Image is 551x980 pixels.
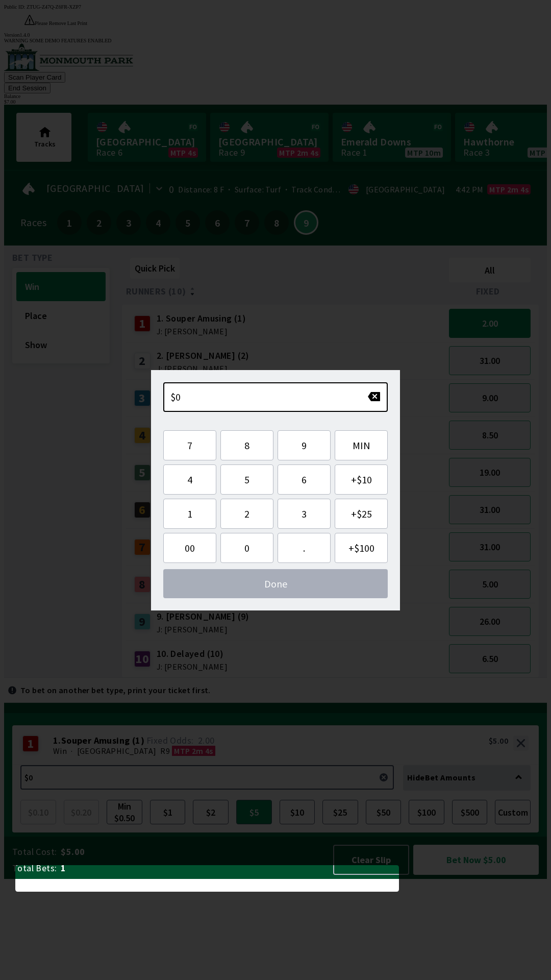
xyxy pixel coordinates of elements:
[220,430,273,460] button: 8
[286,507,322,520] span: 3
[278,430,331,460] button: 9
[171,577,380,590] span: Done
[220,499,273,529] button: 2
[286,542,322,554] span: .
[172,473,208,486] span: 4
[172,507,208,520] span: 1
[172,439,208,452] span: 7
[163,499,216,529] button: 1
[343,507,379,520] span: + $25
[220,533,273,563] button: 0
[278,464,331,495] button: 6
[229,439,265,452] span: 8
[172,542,208,554] span: 00
[278,499,331,529] button: 3
[286,473,322,486] span: 6
[278,533,331,563] button: .
[335,499,388,529] button: +$25
[220,464,273,495] button: 5
[343,473,379,486] span: + $10
[335,533,388,563] button: +$100
[163,569,388,598] button: Done
[286,439,322,452] span: 9
[163,430,216,460] button: 7
[170,390,181,403] span: $0
[343,439,379,452] span: MIN
[163,464,216,495] button: 4
[335,430,388,460] button: MIN
[229,542,265,554] span: 0
[343,542,379,554] span: + $100
[163,533,216,563] button: 00
[335,464,388,495] button: +$10
[229,473,265,486] span: 5
[229,507,265,520] span: 2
